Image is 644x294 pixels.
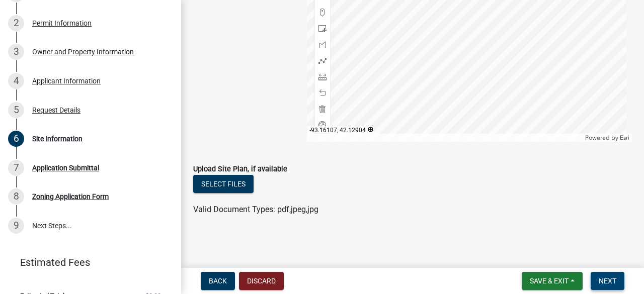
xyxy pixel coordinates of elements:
[522,272,583,290] button: Save & Exit
[8,102,24,118] div: 5
[8,188,24,205] div: 8
[193,175,254,193] button: Select files
[32,77,101,84] div: Applicant Information
[8,15,24,31] div: 2
[32,164,99,171] div: Application Submittal
[8,131,24,147] div: 6
[32,48,134,55] div: Owner and Property Information
[209,277,227,285] span: Back
[8,73,24,89] div: 4
[32,107,80,114] div: Request Details
[193,205,318,214] span: Valid Document Types: pdf,jpeg,jpg
[8,252,165,272] a: Estimated Fees
[193,166,287,173] label: Upload Site Plan, if available
[599,277,616,285] span: Next
[32,20,92,27] div: Permit Information
[8,160,24,176] div: 7
[32,193,109,200] div: Zoning Application Form
[8,44,24,60] div: 3
[8,218,24,234] div: 9
[620,134,629,141] a: Esri
[530,277,569,285] span: Save & Exit
[583,134,632,142] div: Powered by
[32,135,83,142] div: Site Information
[591,272,624,290] button: Next
[201,272,235,290] button: Back
[239,272,284,290] button: Discard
